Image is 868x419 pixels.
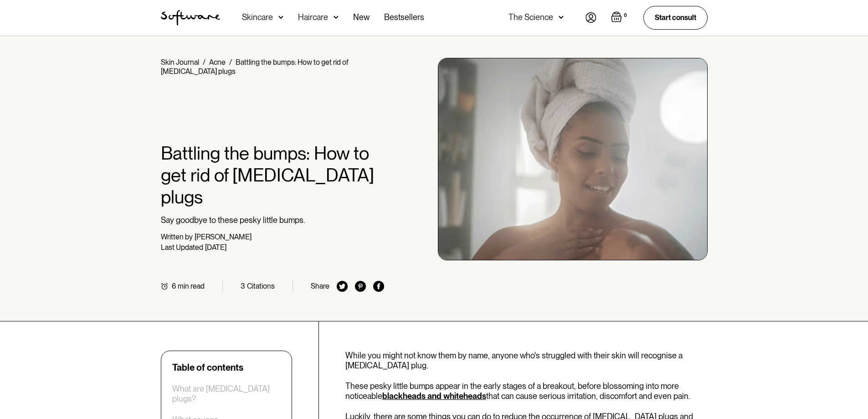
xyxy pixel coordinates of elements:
[311,282,329,290] div: Share
[643,6,708,29] a: Start consult
[337,281,348,292] img: twitter icon
[161,58,348,76] div: Battling the bumps: How to get rid of [MEDICAL_DATA] plugs
[242,13,273,22] div: Skincare
[355,281,366,292] img: pinterest icon
[205,243,226,252] div: [DATE]
[161,243,203,252] div: Last Updated
[161,215,385,225] p: Say goodbye to these pesky little bumps.
[161,233,193,241] div: Written by
[161,58,199,67] a: Skin Journal
[161,142,385,208] h1: Battling the bumps: How to get rid of [MEDICAL_DATA] plugs
[209,58,226,67] a: Acne
[298,13,328,22] div: Haircare
[382,391,486,401] a: blackheads and whiteheads
[203,58,205,67] div: /
[247,282,275,290] div: Citations
[508,13,553,22] div: The Science
[172,384,281,403] a: What are [MEDICAL_DATA] plugs?
[229,58,232,67] div: /
[345,351,708,370] p: While you might not know them by name, anyone who's struggled with their skin will recognise a [M...
[172,282,176,290] div: 6
[622,11,629,20] div: 0
[241,282,245,290] div: 3
[278,13,283,22] img: arrow down
[559,13,564,22] img: arrow down
[172,362,243,373] div: Table of contents
[161,10,220,26] img: Software Logo
[161,10,220,26] a: home
[178,282,205,290] div: min read
[345,381,708,401] p: These pesky little bumps appear in the early stages of a breakout, before blossoming into more no...
[373,281,384,292] img: facebook icon
[611,11,629,24] a: Open empty cart
[334,13,339,22] img: arrow down
[195,233,252,241] div: [PERSON_NAME]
